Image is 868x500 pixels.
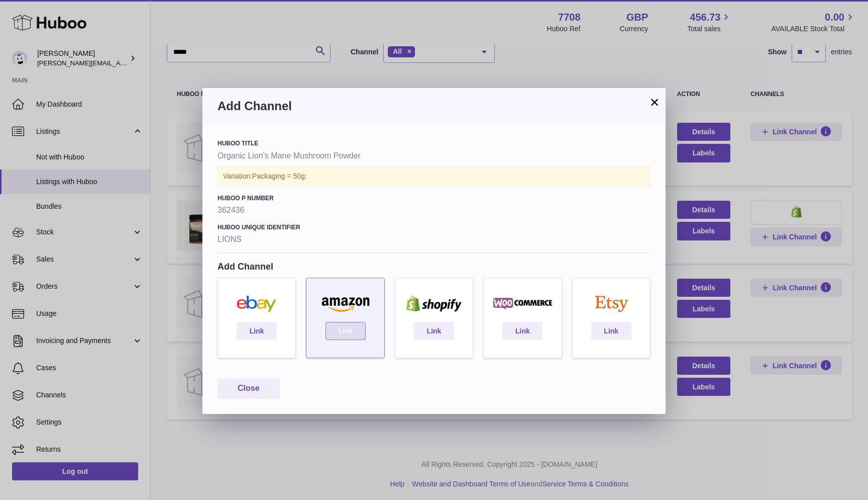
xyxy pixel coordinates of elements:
[218,98,650,114] h3: Add Channel
[237,322,277,340] a: Link
[218,166,650,187] div: Variation:
[218,139,650,147] h4: Huboo Title
[400,296,468,312] img: shopify
[218,261,650,273] h4: Add Channel
[648,96,661,108] button: ×
[218,205,650,216] strong: 362436
[218,194,650,202] h4: Huboo P number
[578,296,645,312] img: etsy
[218,150,650,161] strong: Organic Lion's Mane Mushroom Powder
[218,234,650,245] strong: LIONS
[311,296,379,312] img: amazon
[252,172,307,180] span: Packaging = 50g;
[223,296,290,312] img: ebay
[591,322,631,340] a: Link
[502,322,542,340] a: Link
[218,223,650,231] h4: Huboo Unique Identifier
[218,378,280,399] button: Close
[325,322,366,340] a: Link
[489,296,556,312] img: woocommerce
[414,322,454,340] a: Link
